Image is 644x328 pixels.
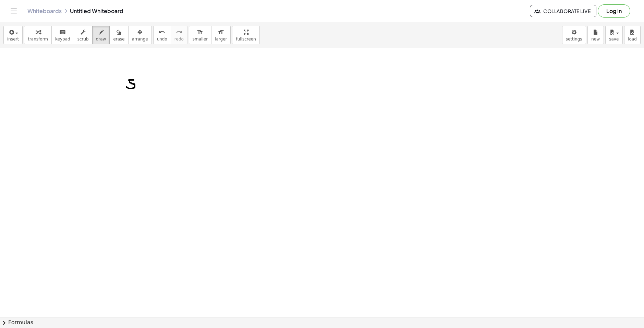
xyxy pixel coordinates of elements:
button: format_sizelarger [211,26,231,44]
button: erase [109,26,128,44]
span: redo [174,37,184,42]
span: load [628,37,637,42]
span: draw [96,37,106,42]
span: smaller [193,37,208,42]
button: fullscreen [232,26,259,44]
button: redoredo [171,26,187,44]
span: keypad [55,37,70,42]
i: format_size [197,28,203,36]
span: save [609,37,619,42]
button: format_sizesmaller [189,26,211,44]
i: format_size [218,28,224,36]
span: undo [157,37,167,42]
button: draw [92,26,110,44]
button: undoundo [153,26,171,44]
button: transform [24,26,52,44]
span: new [591,37,600,42]
span: fullscreen [236,37,256,42]
button: Collaborate Live [530,5,596,17]
span: settings [566,37,582,42]
button: settings [562,26,586,44]
span: erase [113,37,124,42]
i: redo [176,28,182,36]
button: scrub [74,26,93,44]
button: arrange [128,26,152,44]
i: keyboard [59,28,66,36]
span: larger [215,37,227,42]
button: insert [3,26,23,44]
button: load [624,26,641,44]
button: Toggle navigation [8,5,19,16]
span: scrub [77,37,89,42]
span: arrange [132,37,148,42]
span: insert [7,37,19,42]
button: keyboardkeypad [51,26,74,44]
button: save [605,26,623,44]
i: undo [159,28,165,36]
span: transform [28,37,48,42]
button: Log in [598,4,630,17]
button: new [587,26,604,44]
a: Whiteboards [27,8,62,14]
span: Collaborate Live [536,8,591,14]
